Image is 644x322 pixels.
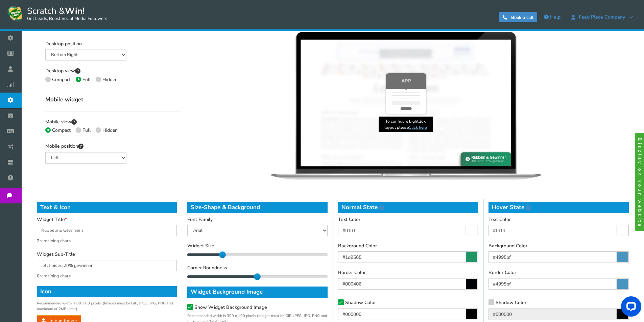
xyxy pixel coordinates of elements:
div: Jetzt bis zu 20% gewinnen [471,160,506,163]
strong: 0 [37,273,40,279]
label: Widget Title [37,217,67,223]
label: Border Color [338,270,366,276]
a: Scratch &Win! Get Leads, Boost Social Media Followers [7,5,107,22]
span: Show Widget Background Image [194,304,267,311]
span: Compact [52,76,71,83]
label: Text Color [338,217,360,223]
a: Help [541,12,564,23]
span: Hidden [102,127,118,133]
span: Shadow Color [496,299,526,306]
span: Hidden [102,76,118,83]
label: Mobile position [45,143,84,150]
strong: 2 [37,238,40,244]
span: remaining chars [37,238,177,245]
h4: Icon [37,286,177,297]
label: Desktop position [45,41,82,47]
h4: Normal State [338,202,478,213]
label: Font Family [187,217,213,223]
strong: Win! [65,5,85,17]
small: Recommended width is 80 x 80 pixels. (Images must be GIF, JPEG, JPG, PNG and maximum of 2MB Limit). [37,301,177,312]
span: Book a call [511,15,533,21]
span: To configure LightBox layout please [379,117,433,132]
span: Help [550,14,560,20]
small: Get Leads, Boost Social Media Followers [27,16,107,22]
label: Corner Roundness [187,265,227,271]
a: Book a call [499,12,537,22]
label: Mobile view [45,118,77,126]
span: Full [82,76,91,83]
span: Full [82,127,91,133]
h4: Hover State [488,202,629,213]
label: Widget Size [187,243,214,249]
img: img-widget-icon.png [466,157,470,161]
span: Scratch & [24,5,107,22]
span: Compact [52,127,71,133]
span: Shadow Color [345,299,376,306]
label: Text Color [488,217,511,223]
h4: Widget Background Image [187,287,327,298]
iframe: LiveChat chat widget [616,294,644,322]
label: Border Color [488,270,516,276]
span: Feed Place Company [575,15,628,20]
h4: Mobile widget [45,95,182,104]
label: Background Color [488,243,527,249]
label: Background Color [338,243,377,249]
a: Click here [409,125,427,130]
span: remaining chars [37,273,177,280]
h4: Text & Icon [37,202,177,213]
h4: Size-Shape & Background [187,202,327,213]
img: Scratch and Win [7,5,24,22]
label: Desktop view [45,67,80,75]
div: Rubbeln & Gewinnen [471,155,506,160]
label: Widget Sub-Title [37,251,75,258]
